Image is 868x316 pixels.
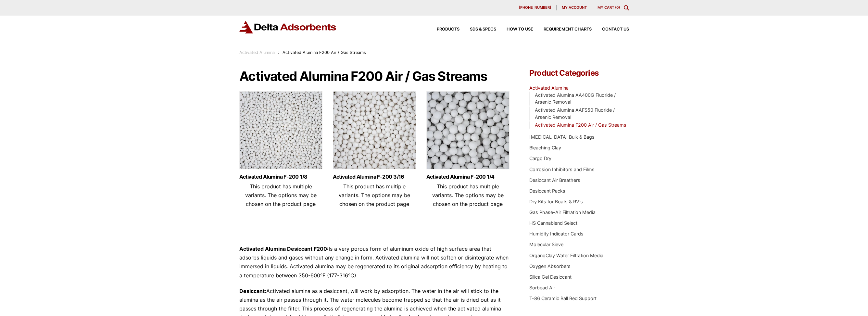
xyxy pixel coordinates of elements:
[529,145,561,150] a: Bleaching Clay
[239,174,322,180] a: Activated Alumina F-200 1/8
[529,167,595,172] a: Corrosion Inhibitors and Films
[535,107,615,120] a: Activated Alumina AAFS50 Fluoride / Arsenic Removal
[333,174,416,180] a: Activated Alumina F-200 3/16
[529,209,596,215] a: Gas Phase-Air Filtration Media
[519,6,551,9] span: [PHONE_NUMBER]
[529,156,551,161] a: Cargo Dry
[529,85,569,91] a: Activated Alumina
[529,177,580,183] a: Desiccant Air Breathers
[496,27,533,32] a: How to Use
[239,50,275,55] a: Activated Alumina
[529,199,583,204] a: Dry Kits for Boats & RV's
[562,6,587,9] span: My account
[529,285,555,290] a: Sorbead Air
[535,92,616,105] a: Activated Alumina AA400G Fluoride / Arsenic Removal
[507,27,533,32] span: How to Use
[514,5,557,10] a: [PHONE_NUMBER]
[529,274,572,280] a: Silica Gel Desiccant
[616,5,619,10] span: 0
[533,27,592,32] a: Requirement Charts
[239,21,337,33] img: Delta Adsorbents
[529,242,563,247] a: Molecular Sieve
[602,27,629,32] span: Contact Us
[529,220,577,226] a: HS Cannablend Select
[426,27,459,32] a: Products
[339,183,410,207] span: This product has multiple variants. The options may be chosen on the product page
[459,27,496,32] a: SDS & SPECS
[239,288,266,294] strong: Desiccant:
[283,50,366,55] span: Activated Alumina F200 Air / Gas Streams
[245,183,317,207] span: This product has multiple variants. The options may be chosen on the product page
[239,245,510,280] p: Is a very porous form of aluminum oxide of high surface area that adsorbs liquids and gases witho...
[529,69,629,77] h4: Product Categories
[544,27,592,32] span: Requirement Charts
[624,5,629,10] div: Toggle Modal Content
[598,5,620,10] a: My Cart (0)
[239,69,510,83] h1: Activated Alumina F200 Air / Gas Streams
[426,174,509,180] a: Activated Alumina F-200 1/4
[529,231,584,236] a: Humidity Indicator Cards
[529,134,595,140] a: [MEDICAL_DATA] Bulk & Bags
[432,183,504,207] span: This product has multiple variants. The options may be chosen on the product page
[529,188,565,194] a: Desiccant Packs
[557,5,592,10] a: My account
[278,50,279,55] span: :
[437,27,459,32] span: Products
[592,27,629,32] a: Contact Us
[239,246,329,252] strong: Activated Alumina Desiccant F200:
[470,27,496,32] span: SDS & SPECS
[535,122,626,128] a: Activated Alumina F200 Air / Gas Streams
[529,253,603,258] a: OrganoClay Water Filtration Media
[529,263,571,269] a: Oxygen Absorbers
[529,296,597,301] a: T-86 Ceramic Ball Bed Support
